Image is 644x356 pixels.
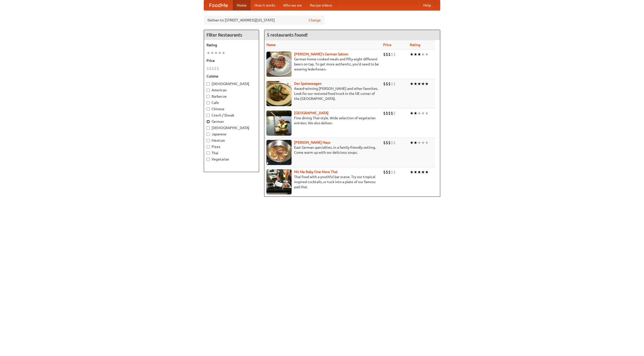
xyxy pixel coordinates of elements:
h5: Cuisine [207,74,256,79]
input: Japanese [207,133,210,136]
li: $ [393,110,396,116]
li: ★ [414,52,417,57]
li: ★ [421,169,425,175]
li: $ [383,52,386,57]
label: Czech / Slovak [207,113,256,118]
a: Who we are [279,0,306,10]
label: Cafe [207,100,256,105]
label: Thai [207,150,256,155]
li: ★ [421,140,425,145]
label: Vegetarian [207,157,256,162]
li: $ [388,52,391,57]
li: $ [391,169,393,175]
input: German [207,120,210,123]
li: $ [386,52,388,57]
a: Rating [410,43,420,47]
label: Pizza [207,144,256,149]
li: ★ [421,110,425,116]
li: ★ [414,140,417,145]
li: ★ [421,52,425,57]
label: German [207,119,256,124]
label: [DEMOGRAPHIC_DATA] [207,125,256,130]
li: ★ [207,50,210,56]
a: Help [419,0,435,10]
li: $ [391,140,393,145]
img: speisewagen.jpg [266,81,292,106]
li: $ [217,66,219,71]
li: ★ [222,50,225,56]
li: $ [383,81,386,87]
input: Chinese [207,107,210,111]
div: Deliver to: [STREET_ADDRESS][US_STATE] [204,16,325,25]
li: $ [388,169,391,175]
input: Mexican [207,139,210,142]
label: Chinese [207,106,256,111]
li: ★ [410,140,414,145]
p: Fine dining Thai-style. Wide selection of vegetarian entrées. We also deliver. [266,115,379,126]
li: ★ [425,52,429,57]
input: Cafe [207,101,210,104]
label: American [207,88,256,93]
li: ★ [417,110,421,116]
h4: Filter Restaurants [204,30,259,40]
li: $ [209,66,212,71]
input: Pizza [207,145,210,148]
li: $ [388,81,391,87]
input: Czech / Slovak [207,114,210,117]
a: Der Speisewagen [294,82,321,86]
a: How it works [251,0,279,10]
li: $ [391,110,393,116]
li: ★ [425,110,429,116]
li: $ [214,66,217,71]
li: $ [207,66,209,71]
li: $ [383,169,386,175]
input: Vegetarian [207,158,210,161]
li: $ [383,110,386,116]
a: Price [383,43,391,47]
p: Thai food with a youthful bar scene. Try our tropical inspired cocktails, or tuck into a plate of... [266,174,379,189]
input: [DEMOGRAPHIC_DATA] [207,126,210,130]
ng-pluralize: 5 restaurants found! [267,32,308,37]
li: ★ [417,52,421,57]
li: ★ [417,81,421,87]
li: ★ [218,50,222,56]
li: $ [386,140,388,145]
li: $ [212,66,214,71]
li: $ [393,140,396,145]
p: German home-cooked meals and fifty-eight different beers on tap. To get more authentic, you'd nee... [266,57,379,72]
a: Name [266,43,276,47]
li: $ [391,52,393,57]
li: $ [386,81,388,87]
b: [PERSON_NAME]'s German Saloon [294,52,348,56]
label: Japanese [207,132,256,137]
h5: Rating [207,43,256,48]
label: Barbecue [207,94,256,99]
li: $ [393,169,396,175]
li: ★ [417,140,421,145]
a: FoodMe [204,0,233,10]
input: [DEMOGRAPHIC_DATA] [207,82,210,86]
label: [DEMOGRAPHIC_DATA] [207,81,256,86]
b: [GEOGRAPHIC_DATA] [294,111,329,115]
li: $ [388,140,391,145]
a: Change [309,18,321,23]
img: satay.jpg [266,110,292,136]
a: Hit Me Baby One More Thai [294,170,338,174]
li: $ [393,81,396,87]
li: ★ [214,50,218,56]
img: esthers.jpg [266,52,292,77]
li: ★ [410,110,414,116]
img: babythai.jpg [266,169,292,194]
a: Home [233,0,251,10]
a: Recipe videos [306,0,336,10]
h5: Price [207,58,256,63]
li: $ [386,169,388,175]
li: $ [393,52,396,57]
a: [PERSON_NAME] Haus [294,140,330,144]
img: kohlhaus.jpg [266,140,292,165]
li: ★ [414,81,417,87]
li: ★ [210,50,214,56]
li: ★ [410,52,414,57]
